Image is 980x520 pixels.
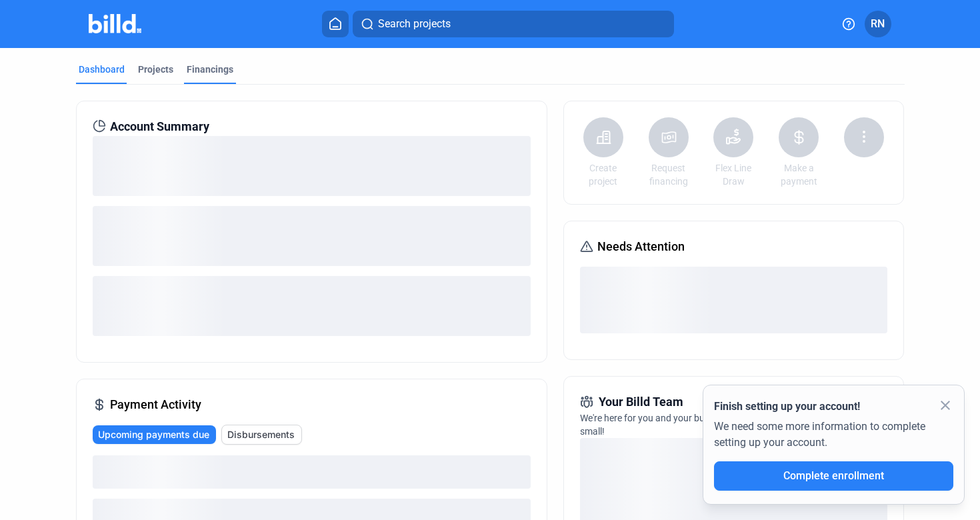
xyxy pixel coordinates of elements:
div: loading [93,136,531,196]
button: Upcoming payments due [93,425,216,444]
div: Financings [187,63,233,76]
button: Disbursements [221,425,302,445]
div: Projects [138,63,173,76]
mat-icon: close [937,397,953,413]
span: RN [871,16,885,32]
button: Complete enrollment [714,461,953,491]
span: Complete enrollment [783,469,884,482]
div: Finish setting up your account! [714,399,953,415]
a: Flex Line Draw [710,161,757,188]
a: Create project [580,161,627,188]
span: Needs Attention [597,237,685,256]
span: Payment Activity [110,395,201,414]
span: Account Summary [110,117,209,136]
a: Request financing [645,161,692,188]
div: loading [580,267,887,333]
span: Disbursements [227,428,295,441]
span: Upcoming payments due [98,428,209,441]
img: Billd Company Logo [89,14,141,33]
span: We're here for you and your business. Reach out anytime for needs big and small! [580,413,886,437]
button: Search projects [353,11,674,37]
span: Search projects [378,16,451,32]
button: RN [865,11,891,37]
div: loading [93,276,531,336]
span: Your Billd Team [599,393,683,411]
div: Dashboard [79,63,125,76]
div: loading [93,206,531,266]
div: loading [93,455,531,489]
a: Make a payment [775,161,822,188]
div: We need some more information to complete setting up your account. [714,415,953,461]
